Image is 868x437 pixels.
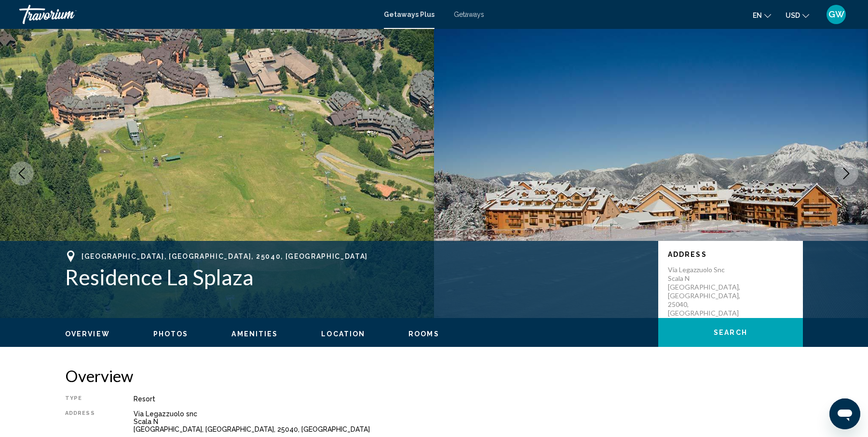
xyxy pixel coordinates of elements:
h1: Residence La Splaza [65,265,649,290]
span: Location [321,330,365,338]
button: Previous image [10,161,34,185]
button: Rooms [408,330,439,338]
span: Amenities [231,330,278,338]
a: Getaways Plus [384,11,434,18]
button: User Menu [824,4,849,25]
span: [GEOGRAPHIC_DATA], [GEOGRAPHIC_DATA], 25040, [GEOGRAPHIC_DATA] [81,252,368,260]
a: Getaways [454,11,484,18]
button: Search [658,318,803,347]
h2: Overview [65,366,803,385]
button: Amenities [231,330,278,338]
button: Overview [65,330,110,338]
button: Location [321,330,365,338]
div: Type [65,395,109,403]
span: en [753,12,762,19]
span: GW [828,10,844,19]
span: Search [714,329,747,337]
button: Change currency [786,8,809,22]
a: Travorium [19,5,374,24]
div: Address [65,410,109,433]
span: Rooms [408,330,439,338]
div: Via Legazzuolo snc Scala N [GEOGRAPHIC_DATA], [GEOGRAPHIC_DATA], 25040, [GEOGRAPHIC_DATA] [134,410,803,433]
p: Address [668,251,793,258]
button: Next image [834,161,858,185]
p: Via Legazzuolo snc Scala N [GEOGRAPHIC_DATA], [GEOGRAPHIC_DATA], 25040, [GEOGRAPHIC_DATA] [668,265,745,318]
div: Resort [134,395,803,403]
span: USD [786,12,800,19]
iframe: Button to launch messaging window [829,398,860,429]
span: Photos [153,330,189,338]
span: Overview [65,330,110,338]
button: Change language [753,8,771,22]
button: Photos [153,330,189,338]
